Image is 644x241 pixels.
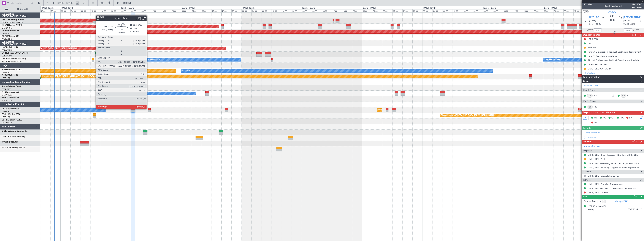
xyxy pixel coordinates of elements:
div: 04:00 [312,9,322,12]
div: CS [621,94,626,98]
div: 08:00 [322,9,332,12]
span: Others [583,178,590,182]
a: LX-INBFalcon 900EX EASy II [2,52,28,54]
span: T7-PJ29 [2,35,9,37]
a: LFMD/CEQ [2,94,11,96]
span: ELDT [630,22,635,26]
a: T7-EAGLFalcon 8X [2,30,19,32]
span: Leg Information [583,75,600,79]
span: 04:25 [596,22,601,26]
span: CR [611,116,614,120]
div: Aircraft Disinsection Residual Certificate + Special request [588,59,642,62]
div: 04:00 [553,9,563,12]
span: 9H-LPZ [2,91,8,93]
span: Dispatch [583,149,592,153]
div: [DATE] - [DATE] [242,7,255,10]
div: 12:00 [453,9,463,12]
div: - [579,110,586,112]
div: [DATE] - [DATE] [182,7,195,10]
a: LFPB/LBG [2,77,10,79]
span: All Aircraft [9,8,36,10]
div: 00:00 [302,9,312,12]
div: [DATE] - [DATE] [483,7,496,10]
div: 12:00 [513,9,523,12]
span: OE-FZE [2,136,9,138]
span: FFC [620,116,624,120]
a: 9H-YAAGlobal 5000 [2,86,21,88]
span: 532670 [584,3,592,6]
div: [DATE] - [DATE] [423,7,436,10]
div: Planned Maint [GEOGRAPHIC_DATA] ([GEOGRAPHIC_DATA]) [378,107,431,113]
span: C74ZX21NP (PP) [628,208,642,211]
div: 04:00 [191,9,201,12]
span: FP [629,116,632,120]
div: 12:00 [91,9,101,12]
a: WMSA/SZB [2,99,12,102]
a: Schedule Crew [584,84,598,87]
a: LIML / LIN - Fuel [588,158,605,161]
a: LFPB / LBG - Handling - ExecuJet (Skyvalet) LFPB / LBG [588,162,642,165]
div: 00:00 [483,9,493,12]
a: LFPB/LBG [2,116,10,118]
div: 04:00 [493,9,503,12]
div: 00:00 [543,9,553,12]
a: Manage PAX [615,200,627,203]
a: LIML / LIN - Handling - Signature Flight Support (formely Prime Avn) LIML / LIN [588,166,642,169]
span: [DATE] [589,19,596,22]
div: 16:00 [463,9,473,12]
div: Add new [587,71,642,74]
div: 00:00 [242,9,252,12]
a: VDL [594,94,601,97]
span: (5/7) [632,140,637,143]
div: 00:00 [362,9,372,12]
div: 04:00 [251,9,262,12]
div: 12:00 [392,9,402,12]
label: Planned PAX [584,200,596,203]
a: JRL [594,105,601,108]
div: 00:00 [181,9,191,12]
div: CREW RFI VDL JRL [588,63,607,66]
span: Flight Crew [583,88,596,92]
a: CS-RRCFalcon 900LX [2,119,22,121]
div: 16:00 [342,9,352,12]
div: 12:00 [573,9,584,12]
span: (1/1) [632,195,637,198]
span: Dispatch Checks and Weather [583,111,615,115]
div: No Crew [107,91,114,96]
span: Dispatch To-Dos [583,33,600,37]
div: 20:00 [292,9,302,12]
a: LFPB / LBG - Aircraft Noise Fee [588,174,619,177]
span: T7-EMI [2,24,8,26]
span: 9H-YAA [2,86,9,88]
a: OE-FZECitation Mustang [2,136,25,138]
a: CS-JHHGlobal 6000 [2,113,20,115]
a: EDLW/DTM [2,55,12,57]
button: Refresh [115,0,136,6]
span: DP [594,121,597,125]
span: Refresh [120,2,135,4]
span: (5/8) [632,33,637,37]
span: [DATE] - [DATE] [57,2,73,5]
a: F-GPNJFalcon 900EX [2,69,22,71]
a: OY-CBKPC12/NG [2,141,18,143]
a: EVRA/[PERSON_NAME] [2,21,23,24]
div: 08:00 [201,9,211,12]
div: 08:00 [262,9,272,12]
div: [DATE] - [DATE] [121,7,134,10]
span: LMJ236D [632,3,642,6]
span: T7-EAGL [2,30,10,32]
div: 08:00 [81,9,91,12]
span: Cabin Crew [583,100,596,103]
a: D-CKNACessna Citation CJ4 [2,130,29,132]
span: Charter [583,170,591,174]
div: 16:00 [40,9,50,12]
a: LFPB/LBG [2,32,10,35]
a: LFMN/NCE [2,27,12,29]
div: [DATE] - [DATE] [302,7,315,10]
span: CS-RRC [2,119,9,121]
div: CB [588,42,591,45]
a: T7-PJ29Falcon 7X [2,35,19,37]
div: Planned Maint [GEOGRAPHIC_DATA] ([GEOGRAPHIC_DATA] Intl) [21,46,77,51]
span: LX-GBH [2,46,9,49]
div: 00:00 [60,9,71,12]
